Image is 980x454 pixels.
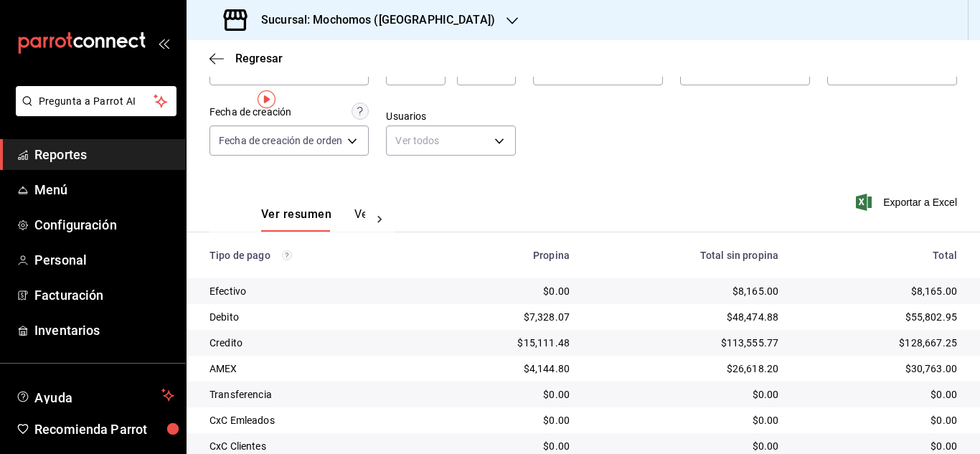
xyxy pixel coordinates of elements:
div: $26,618.20 [593,361,778,376]
label: Usuarios [386,111,516,121]
div: $0.00 [593,413,778,427]
div: $55,802.95 [801,310,957,324]
svg: Los pagos realizados con Pay y otras terminales son montos brutos. [282,250,292,260]
button: Regresar [209,52,283,65]
span: Personal [34,250,174,270]
a: Pregunta a Parrot AI [10,104,176,119]
div: $0.00 [801,439,957,453]
div: $8,165.00 [593,284,778,298]
span: Configuración [34,215,174,235]
div: navigation tabs [261,207,365,232]
div: AMEX [209,361,415,376]
span: Ayuda [34,387,156,404]
span: Facturación [34,285,174,305]
div: $0.00 [438,284,570,298]
div: Tipo de pago [209,250,415,261]
div: $0.00 [801,413,957,427]
div: $113,555.77 [593,336,778,350]
span: Regresar [235,52,283,65]
div: Transferencia [209,387,415,402]
div: Total sin propina [593,250,778,261]
div: $4,144.80 [438,361,570,376]
div: Efectivo [209,284,415,298]
div: Credito [209,336,415,350]
div: Ver todos [386,126,516,156]
span: Fecha de creación de orden [219,133,342,148]
div: $0.00 [438,387,570,402]
div: CxC Emleados [209,413,415,427]
button: Exportar a Excel [859,194,957,211]
h3: Sucursal: Mochomos ([GEOGRAPHIC_DATA]) [250,11,495,29]
button: Ver resumen [261,207,331,232]
div: CxC Clientes [209,439,415,453]
div: Debito [209,310,415,324]
img: Tooltip marker [258,90,275,108]
div: $8,165.00 [801,284,957,298]
div: $0.00 [438,439,570,453]
div: $0.00 [438,413,570,427]
span: Reportes [34,145,174,164]
span: Inventarios [34,321,174,340]
div: $0.00 [593,387,778,402]
div: $15,111.48 [438,336,570,350]
div: Total [801,250,957,261]
button: Ver pagos [354,207,408,232]
div: $30,763.00 [801,361,957,376]
span: Menú [34,180,174,199]
div: $0.00 [593,439,778,453]
div: $7,328.07 [438,310,570,324]
button: open_drawer_menu [158,37,169,49]
div: Propina [438,250,570,261]
span: Pregunta a Parrot AI [39,94,154,109]
div: $48,474.88 [593,310,778,324]
div: $128,667.25 [801,336,957,350]
button: Pregunta a Parrot AI [16,86,176,116]
span: Recomienda Parrot [34,420,174,439]
div: $0.00 [801,387,957,402]
div: Fecha de creación [209,105,291,120]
